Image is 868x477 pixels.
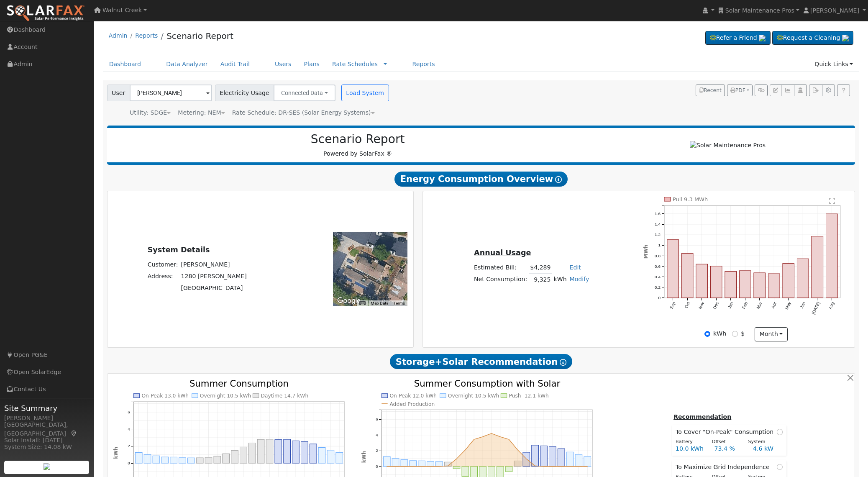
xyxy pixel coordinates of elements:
rect: onclick="" [532,445,539,467]
text: Jun [799,301,807,309]
span: Alias: DRE [232,109,375,116]
i: Show Help [560,359,566,366]
rect: onclick="" [401,460,408,467]
rect: onclick="" [523,452,530,467]
rect: onclick="" [153,456,160,464]
text: kWh [361,451,367,463]
rect: onclick="" [275,440,282,463]
div: Utility: SDGE [130,108,171,117]
text: May [784,301,792,310]
span: PDF [730,87,745,93]
button: Load System [341,85,389,101]
div: 10.0 kWh [671,444,710,453]
div: 4.6 kW [748,444,787,453]
a: Rate Schedules [332,61,378,67]
rect: onclick="" [161,457,169,463]
rect: onclick="" [205,457,212,463]
button: Login As [794,85,807,96]
td: Customer: [146,259,179,271]
text: 0.8 [655,254,661,258]
div: System [744,439,780,446]
a: Reports [406,56,441,72]
span: Walnut Creek [102,7,142,13]
rect: onclick="" [783,264,794,298]
td: Address: [146,271,179,282]
rect: onclick="" [584,456,591,467]
text: MWh [643,245,649,259]
text: 1 [658,243,661,248]
span: Site Summary [4,403,90,414]
span: User [107,85,130,101]
circle: onclick="" [429,465,432,468]
a: Admin [109,32,128,39]
a: Help Link [837,85,850,96]
button: Generate Report Link [755,85,768,96]
rect: onclick="" [187,458,195,463]
rect: onclick="" [826,214,838,298]
rect: onclick="" [327,450,334,463]
circle: onclick="" [533,464,537,468]
rect: onclick="" [696,264,708,298]
button: Recent [696,85,725,96]
text: 1.6 [655,211,661,216]
rect: onclick="" [566,452,574,467]
rect: onclick="" [418,461,425,467]
text: 1.4 [655,222,661,226]
circle: onclick="" [568,465,572,468]
rect: onclick="" [768,274,780,298]
a: Modify [570,276,589,282]
rect: onclick="" [427,462,434,467]
rect: onclick="" [301,442,308,464]
input: $ [732,331,738,337]
rect: onclick="" [462,467,469,477]
text: Oct [684,301,691,309]
text: Jan [727,301,734,309]
i: Show Help [555,176,562,183]
rect: onclick="" [240,447,247,464]
div: Solar Install: [DATE] [4,436,90,445]
rect: onclick="" [540,446,548,467]
h2: Scenario Report [115,132,600,146]
circle: onclick="" [560,465,563,468]
text: 0 [128,461,130,465]
rect: onclick="" [310,444,317,463]
circle: onclick="" [507,438,511,441]
circle: onclick="" [411,465,415,468]
text: Pull 9.3 MWh [673,196,708,203]
rect: onclick="" [144,455,151,463]
rect: onclick="" [231,451,238,464]
rect: onclick="" [135,453,142,464]
div: [PERSON_NAME] [4,414,90,423]
text: On-Peak 13.0 kWh [141,393,189,399]
circle: onclick="" [542,465,545,468]
button: month [755,327,788,341]
circle: onclick="" [525,457,528,461]
div: Offset [707,439,744,446]
rect: onclick="" [284,439,291,463]
td: [PERSON_NAME] [179,259,248,271]
input: Select a User [130,85,212,101]
td: [GEOGRAPHIC_DATA] [179,282,248,294]
rect: onclick="" [710,266,722,298]
rect: onclick="" [667,240,679,298]
button: Edit User [770,85,781,96]
span: To Maximize Grid Independence [676,463,773,472]
td: $4,289 [529,262,552,274]
a: Refer a Friend [705,31,771,45]
rect: onclick="" [812,236,823,298]
label: kWh [713,329,726,338]
rect: onclick="" [739,271,751,298]
a: Request a Cleaning [772,31,853,45]
text: 0.6 [655,264,661,269]
rect: onclick="" [257,439,264,463]
img: Google [335,295,363,306]
rect: onclick="" [444,462,451,467]
img: retrieve [759,35,766,41]
div: Metering: NEM [178,108,225,117]
circle: onclick="" [420,465,423,468]
text: Nov [698,301,705,310]
rect: onclick="" [797,259,809,298]
text: 0.2 [655,285,661,290]
text: Apr [771,301,778,309]
div: System Size: 14.08 kW [4,443,90,451]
